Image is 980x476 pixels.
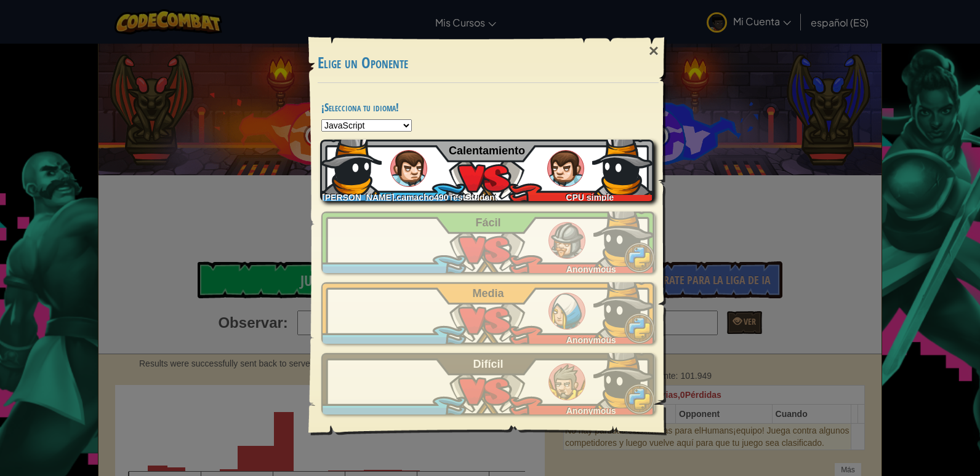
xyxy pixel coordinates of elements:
span: [PERSON_NAME].camacho490TestStudent [322,192,497,202]
a: Anonymous [321,282,655,344]
img: humans_ladder_medium.png [548,293,585,330]
span: Anonymous [566,335,616,345]
img: BWyYAAAABklEQVQDALcw5VfEqjsjAAAAAElFTkSuQmCC [320,133,382,195]
img: humans_ladder_hard.png [548,363,585,400]
img: BWyYAAAABklEQVQDALcw5VfEqjsjAAAAAElFTkSuQmCC [592,133,654,195]
img: humans_ladder_tutorial.png [390,150,427,187]
a: [PERSON_NAME].camacho490TestStudentCPU simple [321,140,655,201]
img: BWyYAAAABklEQVQDALcw5VfEqjsjAAAAAElFTkSuQmCC [593,276,655,338]
img: BWyYAAAABklEQVQDALcw5VfEqjsjAAAAAElFTkSuQmCC [593,347,655,408]
h3: Elige un Oponente [318,55,659,71]
span: Anonymous [566,406,616,416]
span: Fácil [476,216,501,229]
a: Anonymous [321,353,655,415]
span: Media [473,287,504,299]
span: Difícil [473,358,504,370]
img: humans_ladder_tutorial.png [547,150,584,187]
span: CPU simple [566,192,614,202]
a: Anonymous [321,212,655,273]
div: × [640,33,668,69]
img: humans_ladder_easy.png [548,222,585,259]
h4: ¡Selecciona tu idioma! [321,101,655,113]
img: BWyYAAAABklEQVQDALcw5VfEqjsjAAAAAElFTkSuQmCC [593,205,655,267]
span: Anonymous [566,264,616,274]
span: Calentamiento [449,145,525,157]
